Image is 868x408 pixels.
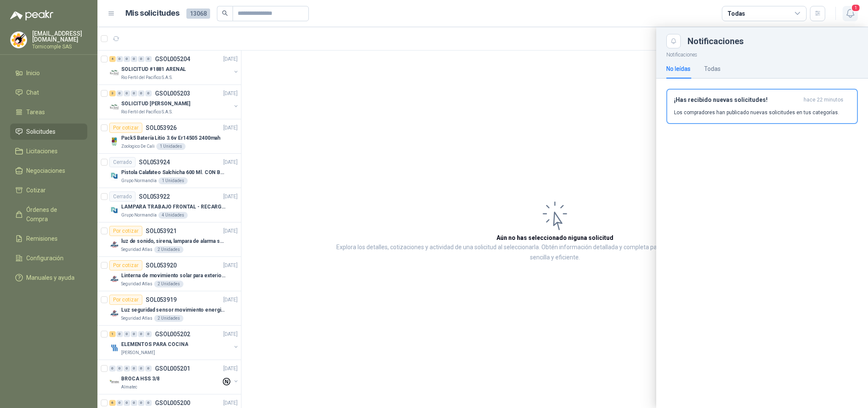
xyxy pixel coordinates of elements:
[26,68,40,78] span: Inicio
[10,104,87,120] a: Tareas
[32,31,87,42] p: [EMAIL_ADDRESS][DOMAIN_NAME]
[10,231,87,247] a: Remisiones
[26,88,39,97] span: Chat
[10,84,87,101] a: Chat
[26,273,75,282] span: Manuales y ayuda
[843,6,858,21] button: 1
[804,96,843,104] span: hace 22 minutos
[666,34,681,48] button: Close
[10,65,87,81] a: Inicio
[674,96,800,104] h3: ¡Has recibido nuevas solicitudes!
[688,37,858,45] div: Notificaciones
[26,146,58,156] span: Licitaciones
[10,182,87,198] a: Cotizar
[10,163,87,179] a: Negociaciones
[26,107,45,117] span: Tareas
[26,234,58,243] span: Remisiones
[26,205,79,224] span: Órdenes de Compra
[10,270,87,286] a: Manuales y ayuda
[656,48,868,59] p: Notificaciones
[222,10,228,16] span: search
[125,7,180,20] h1: Mis solicitudes
[10,250,87,266] a: Configuración
[32,44,87,49] p: Tornicomple SAS
[666,89,858,124] button: ¡Has recibido nuevas solicitudes!hace 22 minutos Los compradores han publicado nuevas solicitudes...
[10,143,87,159] a: Licitaciones
[727,9,745,18] div: Todas
[186,8,210,19] span: 13068
[26,166,65,175] span: Negociaciones
[26,186,46,195] span: Cotizar
[10,202,87,227] a: Órdenes de Compra
[666,64,691,73] div: No leídas
[11,32,27,48] img: Company Logo
[10,10,53,20] img: Logo peakr
[851,4,860,12] span: 1
[26,127,55,136] span: Solicitudes
[10,124,87,140] a: Solicitudes
[704,64,721,73] div: Todas
[26,253,64,263] span: Configuración
[674,109,839,116] p: Los compradores han publicado nuevas solicitudes en tus categorías.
